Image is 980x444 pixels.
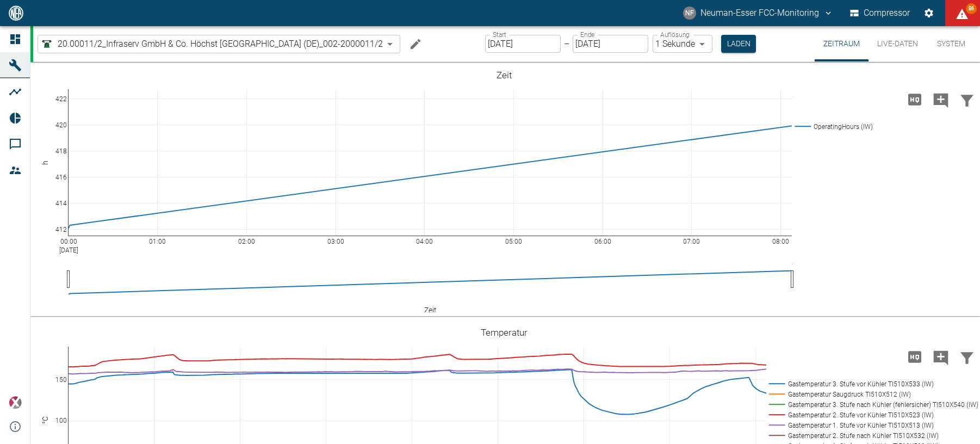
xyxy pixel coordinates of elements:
[40,38,383,51] a: 20.00011/2_Infraserv GmbH & Co. Höchst [GEOGRAPHIC_DATA] (DE)_002-2000011/2
[493,30,506,39] label: Start
[919,3,939,23] button: Einstellungen
[573,35,648,53] input: DD.MM.YYYY
[681,3,835,23] button: fcc-monitoring@neuman-esser.com
[928,343,954,371] button: Kommentar hinzufügen
[9,396,22,409] img: Xplore Logo
[966,3,977,14] span: 86
[928,85,954,114] button: Kommentar hinzufügen
[869,26,927,61] button: Live-Daten
[902,351,928,361] span: Hohe Auflösung
[8,5,24,20] img: logo
[58,38,383,50] span: 20.00011/2_Infraserv GmbH & Co. Höchst [GEOGRAPHIC_DATA] (DE)_002-2000011/2
[660,30,690,39] label: Auflösung
[954,343,980,371] button: Daten filtern
[815,26,869,61] button: Zeitraum
[902,94,928,104] span: Hohe Auflösung
[927,26,976,61] button: System
[653,35,712,53] div: 1 Sekunde
[721,35,756,53] button: Laden
[564,38,569,50] p: –
[683,7,696,20] div: NF
[485,35,561,53] input: DD.MM.YYYY
[580,30,594,39] label: Ende
[848,3,913,23] button: Compressor
[405,33,426,55] button: Machine bearbeiten
[954,85,980,114] button: Daten filtern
